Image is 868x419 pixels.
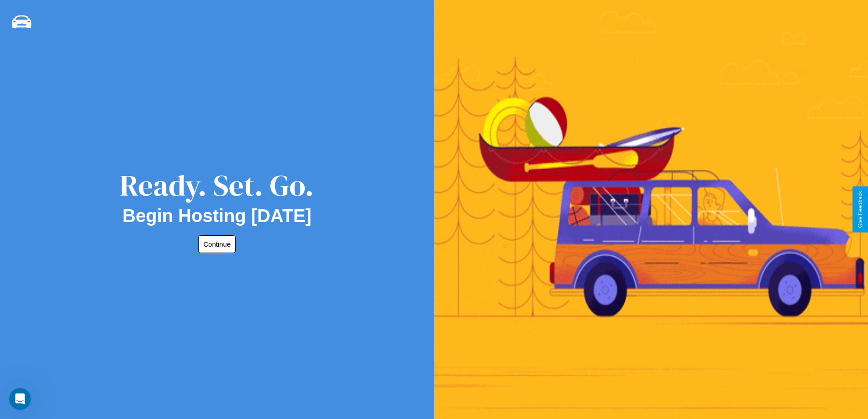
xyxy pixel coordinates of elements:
[198,235,236,253] button: Continue
[120,165,314,206] div: Ready. Set. Go.
[857,191,863,228] div: Give Feedback
[9,388,31,410] iframe: Intercom live chat
[123,206,312,226] h2: Begin Hosting [DATE]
